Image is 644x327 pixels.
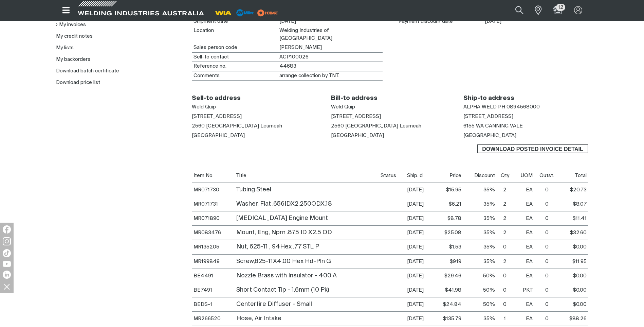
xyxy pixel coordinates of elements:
a: BE7491 [194,288,212,293]
td: 50% [463,283,497,297]
a: MR083476 [194,230,221,235]
span: $15.95 [446,187,461,192]
td: 35% [463,226,497,240]
span: $135.79 [443,316,461,321]
dt: Payment discount date [397,17,483,26]
input: Product name or item number... [499,3,531,18]
dt: Shipment date [192,17,278,26]
td: [DATE] [405,183,433,197]
td: [DATE] [405,240,433,254]
td: 35% [463,197,497,211]
tbody: Short Contact Tip - 1.6mm (10 Pk) [192,283,588,297]
span: Weld Quip [192,104,216,109]
span: Quantity [501,173,509,178]
a: Hose, Air Intake [236,315,281,322]
img: hide socials [1,281,13,292]
span: $0.00 [573,244,587,249]
dd: ACP100026 [278,53,383,62]
a: MR071731 [194,202,218,207]
span: $88.26 [569,316,587,321]
span: $8.07 [573,202,587,207]
span: $0.00 [573,302,587,307]
td: 35% [463,254,497,269]
a: BE4491 [194,273,213,278]
a: MR266520 [194,316,221,321]
td: EA [513,269,534,283]
img: LinkedIn [3,271,11,279]
span: $6.21 [449,202,461,207]
a: Download price list [56,80,100,85]
th: Title [235,169,379,183]
td: EA [513,311,534,326]
td: 0 [497,283,513,297]
span: Qty Outstanding [539,173,554,178]
td: 0 [534,211,559,226]
td: [DATE] [405,226,433,240]
dd: [DATE] [278,17,383,26]
a: Mount, Eng, Nprn .875 ID X2.5 OD [236,229,332,236]
h2: Bill-to address [331,94,448,102]
tbody: Hose, Air Intake [192,311,588,326]
a: My backorders [56,57,90,62]
td: 35% [463,311,497,326]
a: Download batch certificate [56,68,119,73]
td: 35% [463,240,497,254]
td: 0 [534,269,559,283]
td: EA [513,297,534,311]
h2: Ship-to address [463,94,588,102]
span: ALPHA WELD PH 0894568000 [463,104,540,109]
img: Instagram [3,237,11,245]
span: $20.73 [570,187,587,192]
td: 0 [534,254,559,269]
td: 0 [534,283,559,297]
button: Search products [508,3,531,18]
a: Nozzle Brass with Insulator - 400 A [236,273,337,279]
dt: Reference no. [192,62,278,71]
td: 2 [497,226,513,240]
a: My credit notes [56,34,93,39]
a: BEDS-1 [194,302,212,307]
a: My invoices [56,22,86,28]
a: MR199849 [194,259,220,264]
img: Facebook [3,225,11,234]
span: $11.41 [573,216,587,221]
td: EA [513,197,534,211]
span: $24.84 [443,302,461,307]
tbody: Mount, Eng, Nprn .875 ID X2.5 OD [192,226,588,240]
tbody: Washer, Flat .656IDX2.250ODX.18 [192,197,588,211]
td: 0 [534,311,559,326]
td: 2 [497,254,513,269]
td: 0 [534,197,559,211]
td: 2 [497,197,513,211]
a: Tubing Steel [236,187,271,193]
td: [DATE] [405,311,433,326]
span: Unit of measure [521,173,533,178]
td: EA [513,240,534,254]
td: EA [513,211,534,226]
div: [STREET_ADDRESS] 6155 WA CANNING VALE [GEOGRAPHIC_DATA] [463,102,588,140]
span: $0.00 [573,273,587,278]
span: $25.08 [444,230,461,235]
td: 0 [534,226,559,240]
dt: Sales person code [192,43,278,52]
a: MR071890 [194,216,220,221]
dt: Sell-to contact [192,53,278,62]
dd: Welding Industries of [GEOGRAPHIC_DATA] [278,26,383,43]
span: Download Posted invoice detail [478,144,587,153]
a: [MEDICAL_DATA] Engine Mount [236,215,328,221]
a: Download Posted invoice detail [477,144,588,153]
a: miller [255,10,280,15]
div: [STREET_ADDRESS] 2560 [GEOGRAPHIC_DATA] Leumeah [GEOGRAPHIC_DATA] [331,102,448,140]
dd: [PERSON_NAME] [278,43,383,52]
th: Status [379,169,405,183]
a: Screw,625-11X4.00 Hex Hd-Pln G [236,258,331,264]
th: Price [433,169,463,183]
td: 0 [497,297,513,311]
td: EA [513,254,534,269]
td: 0 [497,269,513,283]
tbody: Nut, 625-11 , 94Hex .77 STL P [192,240,588,254]
td: [DATE] [405,269,433,283]
td: 35% [463,183,497,197]
span: $11.95 [572,259,587,264]
tbody: Centerfire Diffuser - Small [192,297,588,311]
